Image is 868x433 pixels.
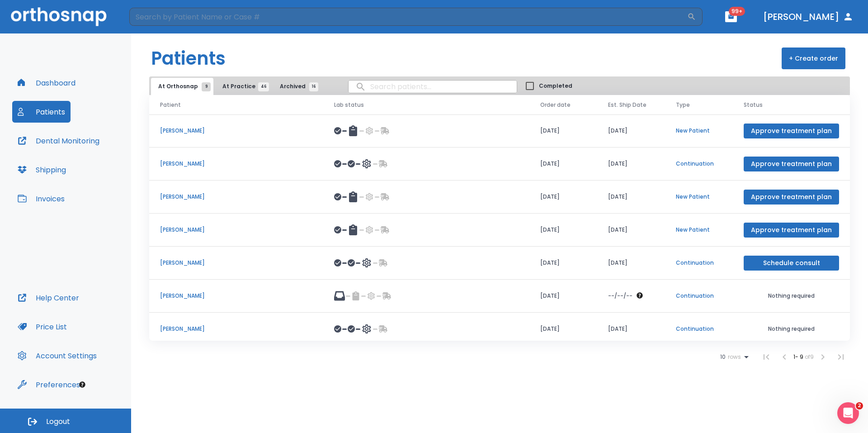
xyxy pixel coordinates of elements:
[676,292,722,300] p: Continuation
[529,313,597,346] td: [DATE]
[529,148,597,181] td: [DATE]
[11,7,107,26] img: Orthosnap
[12,188,70,209] button: Invoices
[676,101,690,109] span: Type
[856,402,863,409] span: 2
[676,259,722,267] p: Continuation
[160,101,181,109] span: Patient
[309,82,318,91] span: 16
[726,354,741,360] span: rows
[597,114,665,148] td: [DATE]
[608,292,654,300] div: The date will be available after approving treatment plan
[12,101,71,123] button: Patients
[78,381,86,389] div: Tooltip anchor
[744,124,839,138] button: Approve treatment plan
[12,374,85,395] button: Preferences
[160,193,312,201] p: [PERSON_NAME]
[676,160,722,168] p: Continuation
[805,353,814,361] span: of 9
[12,159,71,181] button: Shipping
[160,160,312,168] p: [PERSON_NAME]
[676,325,722,333] p: Continuation
[160,325,312,333] p: [PERSON_NAME]
[744,325,839,333] p: Nothing required
[529,214,597,247] td: [DATE]
[720,354,726,360] span: 10
[160,292,312,300] p: [PERSON_NAME]
[729,7,745,16] span: 99+
[744,157,839,171] button: Approve treatment plan
[349,78,517,95] input: search
[160,127,312,135] p: [PERSON_NAME]
[46,417,70,427] span: Logout
[744,256,839,271] button: Schedule consult
[222,82,264,90] span: At Practice
[258,82,269,91] span: 46
[597,181,665,214] td: [DATE]
[597,148,665,181] td: [DATE]
[158,82,206,90] span: At Orthosnap
[782,48,845,69] button: + Create order
[334,101,364,109] span: Lab status
[608,292,632,300] p: --/--/--
[529,280,597,313] td: [DATE]
[744,223,839,238] button: Approve treatment plan
[202,82,211,91] span: 9
[12,72,81,94] button: Dashboard
[597,214,665,247] td: [DATE]
[676,193,722,201] p: New Patient
[676,226,722,234] p: New Patient
[151,78,323,95] div: tabs
[160,259,312,267] p: [PERSON_NAME]
[793,353,805,361] span: 1 - 9
[280,82,314,90] span: Archived
[529,181,597,214] td: [DATE]
[744,190,839,205] button: Approve treatment plan
[129,8,687,26] input: Search by Patient Name or Case #
[597,313,665,346] td: [DATE]
[12,316,72,338] button: Price List
[608,101,646,109] span: Est. Ship Date
[676,127,722,135] p: New Patient
[151,45,226,72] h1: Patients
[837,402,859,424] iframe: Intercom live chat
[12,287,85,309] button: Help Center
[744,101,763,109] span: Status
[160,226,312,234] p: [PERSON_NAME]
[540,101,571,109] span: Order date
[744,292,839,300] p: Nothing required
[12,130,105,152] button: Dental Monitoring
[597,247,665,280] td: [DATE]
[529,114,597,148] td: [DATE]
[539,82,572,90] span: Completed
[12,345,102,366] button: Account Settings
[529,247,597,280] td: [DATE]
[759,9,857,25] button: [PERSON_NAME]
